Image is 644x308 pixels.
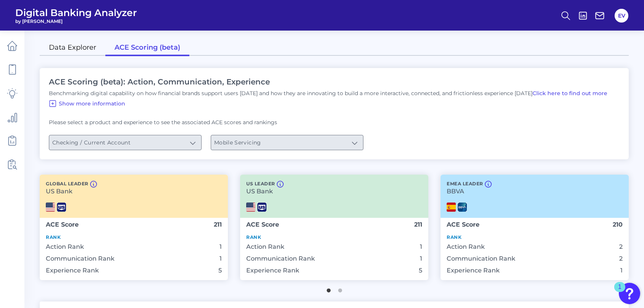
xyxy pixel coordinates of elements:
span: Action Rank [447,243,485,250]
b: 210 [613,221,623,228]
p: Global Leader [46,181,89,186]
button: 1 [325,285,332,292]
a: Click here to find out more [533,90,607,97]
p: Rank [447,234,623,240]
span: Action Rank [246,243,284,250]
div: 1 [618,287,621,297]
span: 1 [620,267,623,274]
span: Communication Rank [246,255,315,262]
a: ACE Scoring (beta) [105,40,189,56]
b: ACE Score [46,221,79,228]
span: 5 [419,267,422,274]
span: Communication Rank [46,255,115,262]
b: ACE Score [447,221,479,228]
h2: ACE Scoring (beta): Action, Communication, Experience [49,77,621,86]
span: Show more information [59,100,125,107]
b: 211 [414,221,422,228]
span: Experience Rank [447,267,500,274]
p: Rank [246,234,422,240]
span: 1 [420,255,422,262]
span: Action Rank [46,243,84,250]
p: Please select a product and experience to see the associated ACE scores and rankings [49,119,621,126]
button: EV [615,9,628,23]
p: BBVA [447,188,615,195]
span: by [PERSON_NAME] [15,18,137,24]
a: Data Explorer [40,40,105,56]
p: US Leader [246,181,275,186]
button: 2 [336,285,344,292]
p: Benchmarking digital capability on how financial brands support users [DATE] and how they are inn... [49,89,621,97]
b: 211 [214,221,222,228]
span: 1 [420,243,422,250]
span: 5 [218,267,222,274]
p: Rank [46,234,222,240]
span: 2 [619,255,623,262]
span: Communication Rank [447,255,515,262]
span: Digital Banking Analyzer [15,7,137,18]
button: Open Resource Center, 1 new notification [619,283,640,304]
p: EMEA Leader [447,181,483,186]
span: Experience Rank [46,267,99,274]
span: 1 [220,243,222,250]
button: Show more information [45,97,128,110]
p: US Bank [246,188,415,195]
b: ACE Score [246,221,279,228]
p: US Bank [46,188,214,195]
span: Experience Rank [246,267,299,274]
span: 1 [220,255,222,262]
span: 2 [619,243,623,250]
